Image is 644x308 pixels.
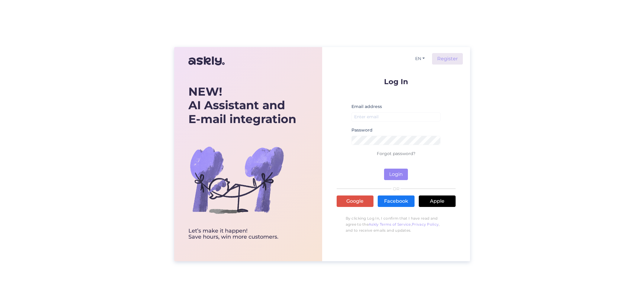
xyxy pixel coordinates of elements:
a: Forgot password? [377,151,415,156]
a: Askly Terms of Service [369,222,411,227]
img: bg-askly [188,132,285,228]
a: Apple [419,195,456,207]
label: Password [351,127,373,133]
b: NEW! [188,84,222,99]
input: Enter email [351,112,441,122]
a: Register [432,53,463,65]
p: Log In [337,78,456,85]
img: Askly [188,54,225,68]
a: Privacy Policy [412,222,439,227]
p: By clicking Log In, I confirm that I have read and agree to the , , and to receive emails and upd... [337,212,456,237]
button: Login [384,169,408,180]
label: Email address [351,103,382,110]
div: AI Assistant and E-mail integration [188,85,296,126]
a: Google [337,195,373,207]
a: Facebook [378,195,415,207]
span: OR [392,187,400,191]
div: Let’s make it happen! Save hours, win more customers. [188,228,296,240]
button: EN [413,54,427,63]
